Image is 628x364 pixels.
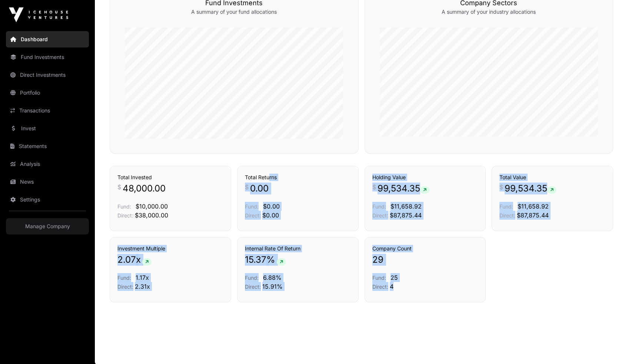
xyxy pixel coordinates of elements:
a: Portfolio [6,85,89,101]
span: 2.31x [135,283,150,290]
span: $0.00 [262,211,279,219]
span: 15.91% [262,283,283,290]
h3: Internal Rate Of Return [245,245,351,252]
h3: Total Invested [117,174,223,181]
span: 4 [390,283,393,290]
span: 29 [372,254,383,266]
span: $38,000.00 [135,211,168,219]
span: $0.00 [263,203,280,210]
a: Direct Investments [6,67,89,83]
a: Transactions [6,102,89,119]
h3: Company Count [372,245,478,252]
a: Analysis [6,156,89,172]
span: $87,875.44 [390,211,422,219]
a: Statements [6,138,89,154]
span: Fund: [117,203,131,210]
span: 1.17x [136,274,149,281]
span: Direct: [245,212,261,219]
iframe: Chat Widget [591,328,628,364]
span: 25 [391,274,398,281]
img: Icehouse Ventures Logo [9,7,68,22]
span: x [136,254,141,266]
span: Direct: [499,212,515,219]
span: $ [245,183,249,191]
span: 48,000.00 [123,183,166,194]
span: Fund: [245,203,259,210]
span: Direct: [245,283,261,290]
span: Direct: [117,212,133,219]
span: Direct: [117,283,133,290]
span: % [266,254,275,266]
a: Fund Investments [6,49,89,65]
span: Fund: [245,275,259,281]
span: Fund: [372,275,386,281]
a: Settings [6,191,89,208]
span: $11,658.92 [518,203,549,210]
span: 2.07 [117,254,136,266]
span: Direct: [372,283,388,290]
p: A summary of your fund allocations [125,8,343,16]
span: $ [372,183,376,191]
a: Manage Company [6,218,89,235]
span: $ [499,183,503,191]
span: Fund: [117,275,131,281]
span: 99,534.35 [378,183,429,194]
h3: Investment Multiple [117,245,223,252]
h3: Holding Value [372,174,478,181]
span: 15.37 [245,254,266,266]
span: $11,658.92 [391,203,422,210]
span: Fund: [499,203,513,210]
h3: Total Value [499,174,605,181]
p: A summary of your industry allocations [380,8,598,16]
span: $10,000.00 [136,203,168,210]
a: News [6,174,89,190]
a: Dashboard [6,31,89,47]
span: Fund: [372,203,386,210]
span: $87,875.44 [517,211,549,219]
a: Invest [6,120,89,137]
span: $ [117,183,121,191]
span: 99,534.35 [505,183,556,194]
span: 0.00 [250,183,269,194]
h3: Total Returns [245,174,351,181]
span: 6.88% [263,274,282,281]
span: Direct: [372,212,388,219]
